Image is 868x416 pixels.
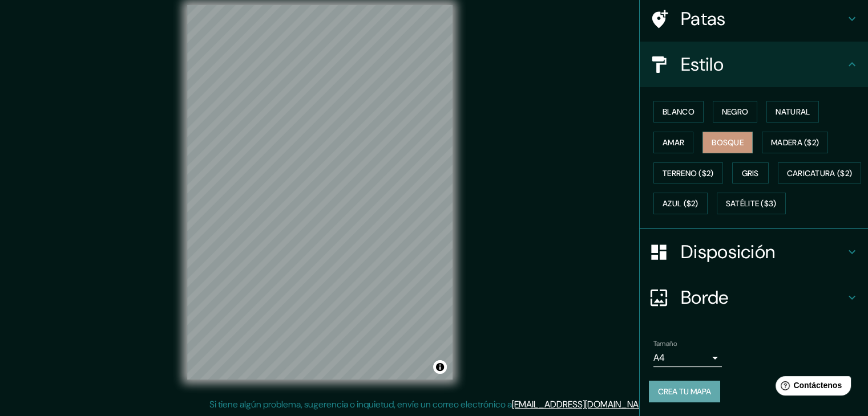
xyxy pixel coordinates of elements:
[766,372,855,403] iframe: Lanzador de widgets de ayuda
[653,101,704,123] button: Blanco
[209,398,512,410] font: Si tiene algún problema, sugerencia o inquietud, envíe un correo electrónico a
[663,137,684,148] font: Amar
[713,101,758,123] button: Negro
[663,107,695,117] font: Blanco
[658,386,711,397] font: Crea tu mapa
[653,132,693,153] button: Amar
[787,168,853,178] font: Caricatura ($2)
[653,339,677,348] font: Tamaño
[681,7,726,31] font: Patas
[187,5,453,380] canvas: Mapa
[663,199,699,209] font: Azul ($2)
[732,162,769,184] button: Gris
[681,240,775,264] font: Disposición
[640,42,868,87] div: Estilo
[663,168,714,178] font: Terreno ($2)
[771,137,819,148] font: Madera ($2)
[649,381,720,402] button: Crea tu mapa
[681,286,729,309] font: Borde
[778,162,862,184] button: Caricatura ($2)
[653,193,708,214] button: Azul ($2)
[726,199,777,209] font: Satélite ($3)
[653,349,722,367] div: A4
[717,193,786,214] button: Satélite ($3)
[776,107,810,117] font: Natural
[742,168,759,178] font: Gris
[703,132,753,153] button: Bosque
[681,52,724,76] font: Estilo
[722,107,749,117] font: Negro
[640,275,868,320] div: Borde
[766,101,819,123] button: Natural
[653,352,665,364] font: A4
[433,360,447,374] button: Activar o desactivar atribución
[512,398,653,410] a: [EMAIL_ADDRESS][DOMAIN_NAME]
[653,162,723,184] button: Terreno ($2)
[640,229,868,275] div: Disposición
[712,137,744,148] font: Bosque
[762,132,828,153] button: Madera ($2)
